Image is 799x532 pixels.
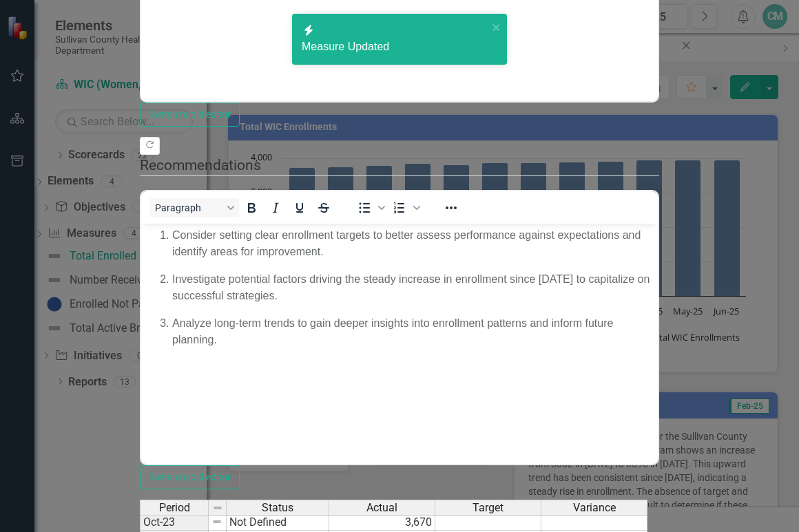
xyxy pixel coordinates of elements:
button: Switch to old editor [140,103,240,127]
span: Paragraph [155,202,222,213]
legend: Recommendations [140,155,659,176]
img: 8DAGhfEEPCf229AAAAAElFTkSuQmCC [212,502,223,513]
button: Reveal or hide additional toolbar items [439,198,463,217]
button: Italic [264,198,287,217]
span: Variance [573,502,616,514]
p: The "Total Enrolled" measure for the Sullivan County Health Department's WIC program shows an inc... [3,3,513,86]
button: Underline [288,198,311,217]
td: Not Defined [227,515,329,531]
button: Bold [240,198,263,217]
span: Actual [366,502,397,514]
span: Period [159,502,190,514]
button: Strikethrough [312,198,335,217]
button: Switch to old editor [140,465,240,489]
span: Target [473,502,504,514]
div: Numbered list [388,198,422,217]
div: Measure Updated [302,39,488,55]
span: Status [262,502,293,514]
div: Bullet list [353,198,387,217]
td: Oct-23 [140,515,209,531]
td: 3,670 [329,515,435,531]
iframe: Rich Text Area [141,224,658,464]
button: Block Paragraph [149,198,239,217]
button: close [492,19,501,35]
img: 8DAGhfEEPCf229AAAAAElFTkSuQmCC [211,516,222,527]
